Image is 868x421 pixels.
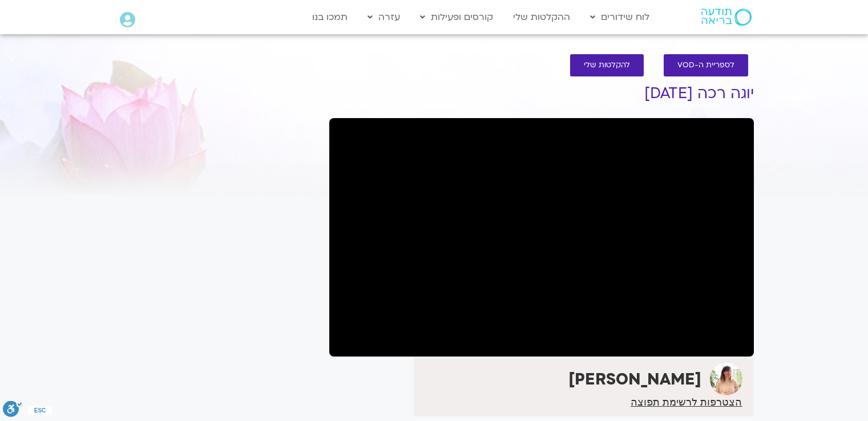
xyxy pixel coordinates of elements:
[414,6,499,28] a: קורסים ופעילות
[570,54,644,76] a: להקלטות שלי
[584,61,630,70] span: להקלטות שלי
[568,369,701,390] strong: [PERSON_NAME]
[306,6,353,28] a: תמכו בנו
[701,9,752,26] img: תודעה בריאה
[710,363,742,395] img: ענת מיכאליס
[362,6,406,28] a: עזרה
[664,54,748,76] a: לספריית ה-VOD
[584,6,655,28] a: לוח שידורים
[631,397,742,407] a: הצטרפות לרשימת תפוצה
[507,6,576,28] a: ההקלטות שלי
[329,85,754,102] h1: יוגה רכה [DATE]
[677,61,734,70] span: לספריית ה-VOD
